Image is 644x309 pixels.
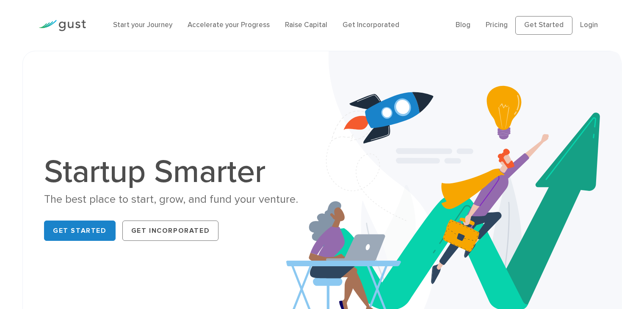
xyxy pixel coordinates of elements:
a: Login [580,21,598,29]
a: Blog [456,21,470,29]
a: Get Incorporated [343,21,399,29]
a: Raise Capital [285,21,327,29]
a: Get Started [515,16,572,35]
a: Start your Journey [113,21,172,29]
a: Pricing [486,21,508,29]
img: Gust Logo [39,20,86,31]
h1: Startup Smarter [44,156,315,188]
a: Get Incorporated [122,221,219,241]
a: Get Started [44,221,116,241]
a: Accelerate your Progress [188,21,270,29]
div: The best place to start, grow, and fund your venture. [44,192,315,207]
